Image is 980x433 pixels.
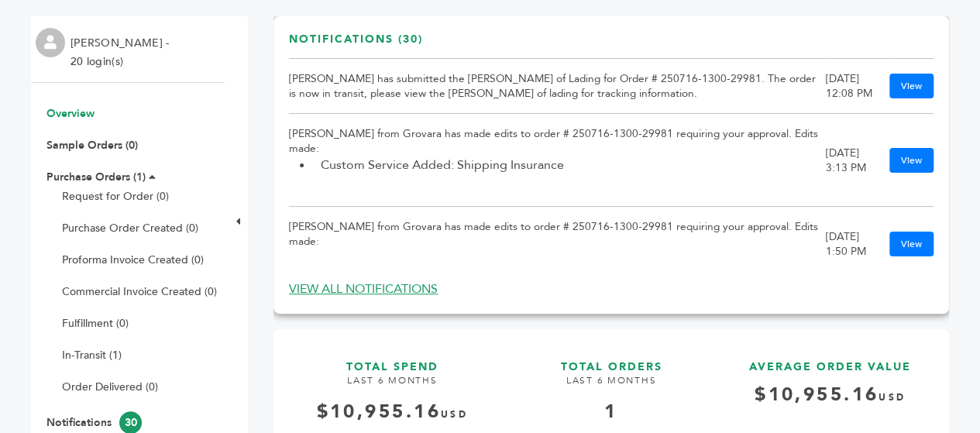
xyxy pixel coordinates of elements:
span: USD [441,408,468,421]
li: Custom Service Added: Shipping Insurance [313,156,825,174]
a: Fulfillment (0) [62,316,129,331]
h4: LAST 6 MONTHS [289,374,496,399]
h4: $10,955.16 [727,382,934,420]
a: Request for Order (0) [62,189,169,204]
li: [PERSON_NAME] - 20 login(s) [70,34,173,71]
a: Proforma Invoice Created (0) [62,253,204,267]
div: [DATE] 12:08 PM [825,71,874,101]
span: USD [879,391,906,404]
a: Order Delivered (0) [62,380,158,394]
a: View [889,74,934,98]
a: Overview [46,106,95,121]
h4: LAST 6 MONTHS [508,374,715,399]
h3: AVERAGE ORDER VALUE [727,345,934,375]
div: [DATE] 3:13 PM [825,146,874,175]
td: [PERSON_NAME] from Grovara has made edits to order # 250716-1300-29981 requiring your approval. E... [289,207,825,281]
div: 1 [508,399,715,425]
a: Commercial Invoice Created (0) [62,284,217,299]
a: Sample Orders (0) [46,138,138,153]
a: VIEW ALL NOTIFICATIONS [289,280,438,297]
td: [PERSON_NAME] has submitted the [PERSON_NAME] of Lading for Order # 250716-1300-29981. The order ... [289,59,825,114]
a: In-Transit (1) [62,348,122,363]
img: profile.png [36,28,65,57]
a: Notifications30 [46,415,142,430]
a: AVERAGE ORDER VALUE $10,955.16USD [727,345,934,420]
h3: Notifications (30) [289,32,423,59]
h3: TOTAL SPEND [289,345,496,375]
a: Purchase Order Created (0) [62,221,198,235]
div: $10,955.16 [289,399,496,425]
a: View [889,148,934,173]
a: Purchase Orders (1) [46,170,146,184]
a: View [889,232,934,256]
td: [PERSON_NAME] from Grovara has made edits to order # 250716-1300-29981 requiring your approval. E... [289,114,825,207]
h3: TOTAL ORDERS [508,345,715,375]
div: [DATE] 1:50 PM [825,229,874,259]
